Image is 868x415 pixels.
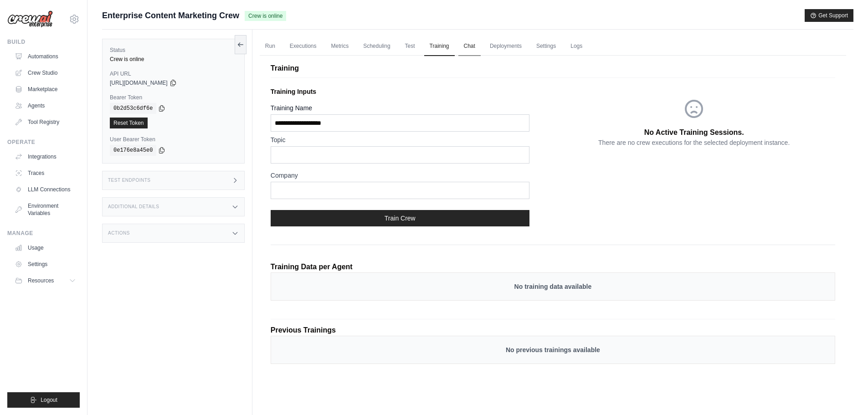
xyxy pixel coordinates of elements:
a: Logs [565,37,588,56]
a: Run [260,37,281,56]
a: Executions [284,37,322,56]
button: Logout [7,392,80,408]
a: Deployments [484,37,527,56]
code: 0e176e8a45e0 [110,145,156,156]
span: Crew is online [245,11,286,21]
div: Crew is online [110,56,237,63]
p: No Active Training Sessions. [644,127,744,138]
a: Chat [458,37,481,56]
span: Resources [28,277,54,284]
label: Status [110,46,237,54]
a: Traces [11,166,80,180]
p: No previous trainings available [280,345,826,354]
a: Agents [11,98,80,113]
a: Tool Registry [11,115,80,129]
a: Scheduling [358,37,395,56]
button: Train Crew [271,210,529,226]
div: Build [7,38,80,46]
a: Reset Token [110,118,148,128]
a: Usage [11,241,80,255]
div: Operate [7,138,80,146]
label: Topic [271,135,529,144]
a: Test [400,37,421,56]
h3: Additional Details [108,204,159,210]
label: User Bearer Token [110,136,237,143]
span: Enterprise Content Marketing Crew [102,9,239,22]
a: Integrations [11,149,80,164]
iframe: Chat Widget [822,371,868,415]
p: Training Data per Agent [271,261,353,272]
p: There are no crew executions for the selected deployment instance. [598,138,790,147]
p: Training [271,63,835,74]
p: Previous Trainings [271,325,835,336]
a: Environment Variables [11,199,80,220]
p: No training data available [280,282,826,291]
h3: Actions [108,231,130,236]
a: Metrics [326,37,354,56]
span: [URL][DOMAIN_NAME] [110,79,168,87]
div: Manage [7,230,80,237]
a: Marketplace [11,82,80,97]
a: Settings [11,257,80,272]
a: Settings [531,37,561,56]
label: Training Name [271,103,529,113]
span: Logout [41,396,57,404]
h3: Test Endpoints [108,178,151,183]
a: LLM Connections [11,182,80,197]
a: Automations [11,49,80,64]
label: API URL [110,70,237,77]
code: 0b2d53c6df6e [110,103,156,114]
p: Training Inputs [271,87,553,96]
img: Logo [7,10,53,28]
button: Get Support [805,9,853,22]
button: Resources [11,273,80,288]
label: Bearer Token [110,94,237,101]
label: Company [271,171,529,180]
a: Crew Studio [11,66,80,80]
a: Training [424,37,455,56]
